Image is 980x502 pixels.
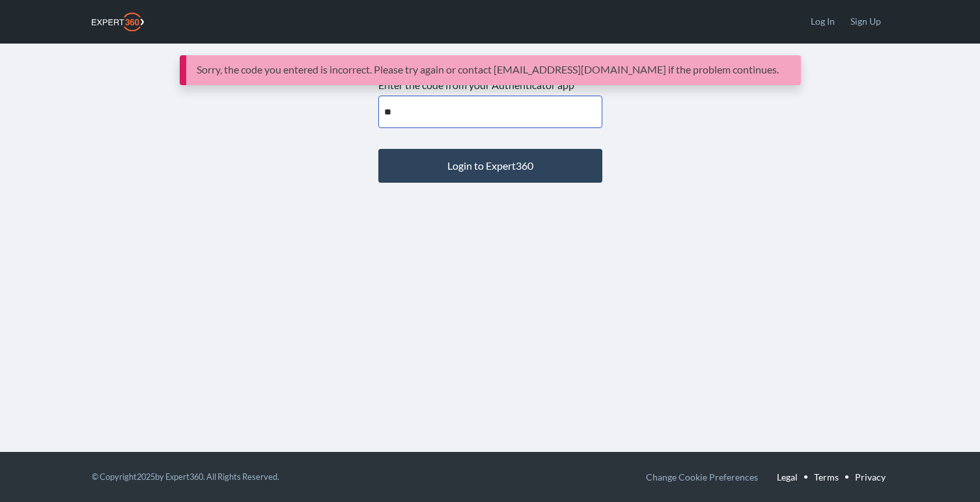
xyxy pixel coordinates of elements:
[92,471,279,482] small: © Copyright 2025 by Expert360. All Rights Reserved.
[777,468,798,486] a: Legal
[197,62,779,77] p: Sorry, the code you entered is incorrect. Please try again or contact [EMAIL_ADDRESS][DOMAIN_NAME...
[814,468,839,486] a: Terms
[447,159,533,172] span: Login to Expert360
[92,12,144,31] img: Expert360
[378,149,602,183] button: Login to Expert360
[378,77,574,93] label: Enter the code from your Authenticator app
[646,468,758,486] button: Change Cookie Preferences
[855,468,886,486] a: Privacy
